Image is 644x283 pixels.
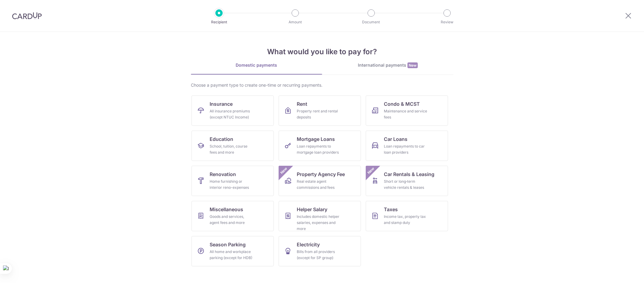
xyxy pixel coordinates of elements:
div: Bills from all providers (except for SP group) [297,249,340,261]
div: Short or long‑term vehicle rentals & leases [384,178,427,191]
span: Taxes [384,206,398,213]
div: Loan repayments to mortgage loan providers [297,143,340,155]
span: New [366,166,376,176]
a: RenovationHome furnishing or interior reno-expenses [191,166,274,196]
a: MiscellaneousGoods and services, agent fees and more [191,201,274,231]
span: Car Rentals & Leasing [384,171,434,178]
span: Season Parking [210,241,246,248]
a: Condo & MCSTMaintenance and service fees [366,95,448,126]
iframe: Opens a widget where you can find more information [605,265,638,280]
p: Amount [273,19,318,25]
div: Domestic payments [191,62,322,68]
a: Season ParkingAll home and workplace parking (except for HDB) [191,236,274,266]
a: Helper SalaryIncludes domestic helper salaries, expenses and more [279,201,361,231]
div: Loan repayments to car loan providers [384,143,427,155]
a: InsuranceAll insurance premiums (except NTUC Income) [191,95,274,126]
p: Recipient [197,19,241,25]
span: Helper Salary [297,206,327,213]
a: Car Rentals & LeasingShort or long‑term vehicle rentals & leasesNew [366,166,448,196]
div: Goods and services, agent fees and more [210,214,253,226]
div: All home and workplace parking (except for HDB) [210,249,253,261]
div: Choose a payment type to create one-time or recurring payments. [191,82,453,88]
span: Property Agency Fee [297,171,345,178]
a: Car LoansLoan repayments to car loan providers [366,131,448,161]
div: International payments [322,62,453,68]
a: ElectricityBills from all providers (except for SP group) [279,236,361,266]
span: New [279,166,289,176]
a: Mortgage LoansLoan repayments to mortgage loan providers [279,131,361,161]
p: Review [425,19,469,25]
span: Electricity [297,241,320,248]
a: Property Agency FeeReal estate agent commissions and feesNew [279,166,361,196]
span: Insurance [210,100,233,108]
span: Condo & MCST [384,100,420,108]
div: Real estate agent commissions and fees [297,178,340,191]
h4: What would you like to pay for? [191,46,453,57]
div: Property rent and rental deposits [297,108,340,120]
span: Car Loans [384,135,407,143]
span: Renovation [210,171,236,178]
div: School, tuition, course fees and more [210,143,253,155]
div: All insurance premiums (except NTUC Income) [210,108,253,120]
a: TaxesIncome tax, property tax and stamp duty [366,201,448,231]
p: Document [349,19,394,25]
div: Includes domestic helper salaries, expenses and more [297,214,340,232]
div: Home furnishing or interior reno-expenses [210,178,253,191]
span: New [407,62,418,68]
span: Rent [297,100,307,108]
a: EducationSchool, tuition, course fees and more [191,131,274,161]
div: Maintenance and service fees [384,108,427,120]
div: Income tax, property tax and stamp duty [384,214,427,226]
span: Mortgage Loans [297,135,335,143]
span: Miscellaneous [210,206,243,213]
span: Education [210,135,233,143]
img: CardUp [12,12,42,19]
a: RentProperty rent and rental deposits [279,95,361,126]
